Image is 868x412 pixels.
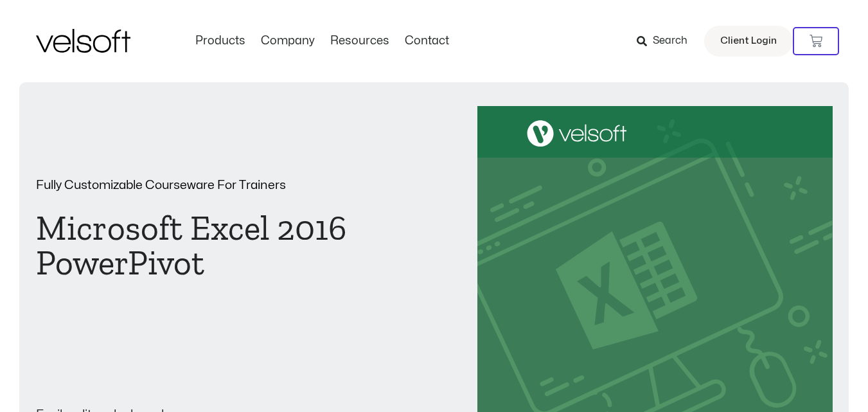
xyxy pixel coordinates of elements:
[653,33,687,49] span: Search
[253,34,323,48] a: CompanyMenu Toggle
[720,33,777,49] span: Client Login
[36,29,130,53] img: Velsoft Training Materials
[36,211,391,280] h1: Microsoft Excel 2016 PowerPivot
[397,34,457,48] a: ContactMenu Toggle
[188,34,253,48] a: ProductsMenu Toggle
[704,26,793,57] a: Client Login
[637,30,696,52] a: Search
[36,179,391,192] p: Fully Customizable Courseware For Trainers
[188,34,457,48] nav: Menu
[323,34,397,48] a: ResourcesMenu Toggle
